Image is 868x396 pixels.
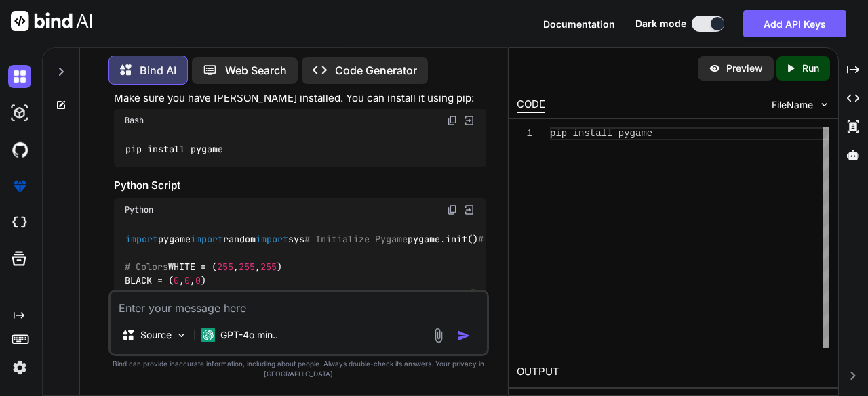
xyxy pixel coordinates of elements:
[225,62,287,79] p: Web Search
[114,91,487,106] p: Make sure you have [PERSON_NAME] installed. You can install it using pip:
[11,11,92,31] img: Bind AI
[217,261,233,273] span: 255
[517,97,545,113] div: CODE
[174,288,179,301] span: 0
[818,99,830,110] img: chevron down
[461,288,484,301] span: '🍒'
[550,128,652,139] span: pip install pygame
[125,204,153,215] span: Python
[260,261,277,273] span: 255
[478,233,538,245] span: # Constants
[447,115,458,126] img: copy
[8,65,31,88] img: darkChat
[184,288,201,301] span: 255
[802,62,819,75] p: Run
[8,211,31,234] img: cloudideIcon
[517,127,532,140] div: 1
[108,359,490,379] p: Bind can provide inaccurate information, including about people. Always double-check its answers....
[463,114,475,127] img: Open in Browser
[191,233,223,245] span: import
[125,142,224,156] code: pip install pygame
[114,178,487,194] h3: Python Script
[206,288,212,301] span: 0
[140,328,172,342] p: Source
[543,17,615,31] button: Documentation
[709,62,721,74] img: preview
[217,288,401,301] span: # Load images for the slot machine
[176,330,187,341] img: Pick Models
[8,138,31,161] img: githubDark
[125,261,168,273] span: # Colors
[256,233,288,245] span: import
[543,18,615,30] span: Documentation
[743,10,846,37] button: Add API Keys
[457,329,471,343] img: icon
[772,98,813,112] span: FileName
[8,175,31,198] img: premium
[335,62,417,79] p: Code Generator
[509,356,837,388] h2: OUTPUT
[140,62,176,79] p: Bind AI
[174,275,179,287] span: 0
[195,275,201,287] span: 0
[8,102,31,125] img: darkAi-studio
[201,328,215,342] img: GPT-4o mini
[8,356,31,379] img: settings
[431,328,446,343] img: attachment
[726,62,763,75] p: Preview
[125,233,158,245] span: import
[463,204,475,216] img: Open in Browser
[184,275,190,287] span: 0
[239,261,255,273] span: 255
[447,204,458,215] img: copy
[635,17,686,30] span: Dark mode
[304,233,408,245] span: # Initialize Pygame
[125,115,144,126] span: Bash
[220,328,278,342] p: GPT-4o min..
